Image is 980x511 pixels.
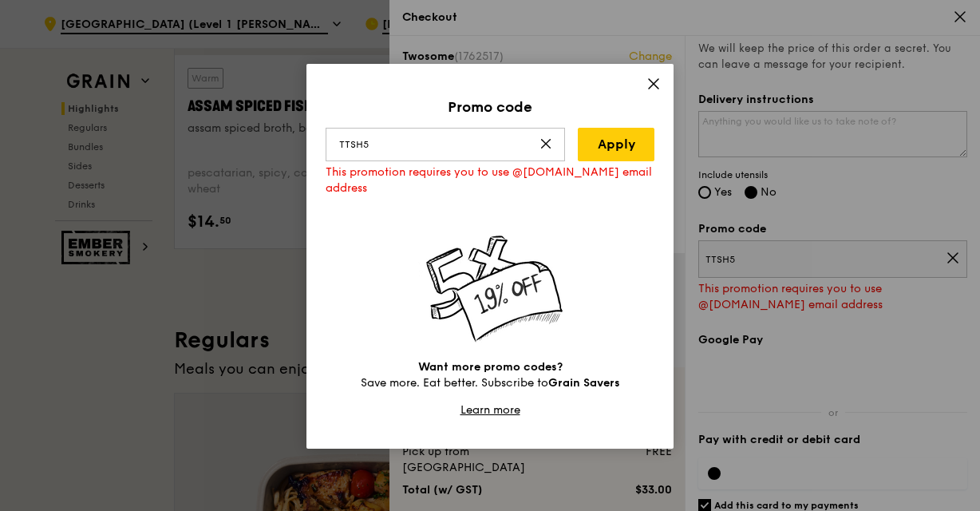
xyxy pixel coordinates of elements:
[418,360,563,374] strong: Want more promo codes?
[578,128,654,161] a: Apply
[412,235,569,343] img: save-some-plan.7bcec01c.png
[326,359,654,391] p: Save more. Eat better. Subscribe to
[326,96,654,118] div: Promo code
[460,403,520,417] a: Learn more
[326,164,654,196] div: This promotion requires you to use @[DOMAIN_NAME] email address
[326,128,565,161] input: Got a promo code?
[548,376,620,390] strong: Grain Savers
